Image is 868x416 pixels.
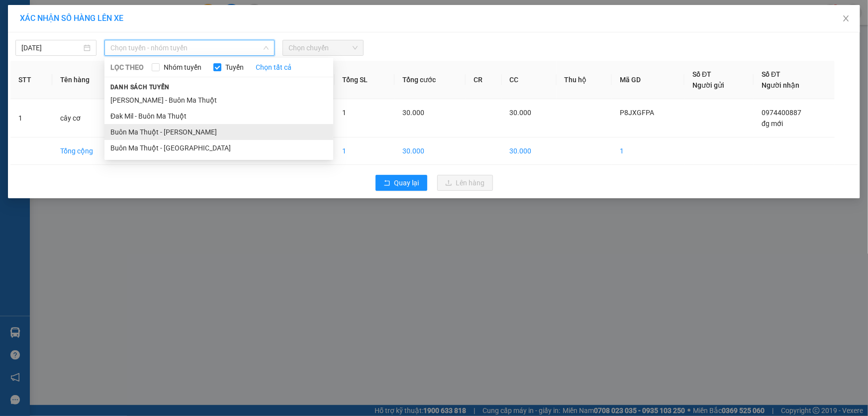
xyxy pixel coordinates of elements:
[502,138,557,165] td: 30.000
[510,109,532,117] span: 30.000
[762,70,780,78] span: Số ĐT
[160,62,205,73] span: Nhóm tuyến
[343,109,347,117] span: 1
[557,61,612,99] th: Thu hộ
[692,81,724,89] span: Người gửi
[762,120,783,128] span: đg mới
[394,61,466,99] th: Tổng cước
[263,45,269,51] span: down
[466,61,501,99] th: CR
[762,81,799,89] span: Người nhận
[335,61,394,99] th: Tổng SL
[620,109,654,117] span: P8JXGFPA
[394,177,419,188] span: Quay lại
[762,109,801,117] span: 0974400887
[104,108,333,124] li: Đak Mil - Buôn Ma Thuột
[110,62,144,73] span: LỌC THEO
[221,62,248,73] span: Tuyến
[52,61,123,99] th: Tên hàng
[612,138,684,165] td: 1
[437,175,493,191] button: uploadLên hàng
[502,61,557,99] th: CC
[52,138,123,165] td: Tổng cộng
[104,92,333,108] li: [PERSON_NAME] - Buôn Ma Thuột
[832,5,860,33] button: Close
[402,109,424,117] span: 30.000
[10,61,52,99] th: STT
[104,140,333,156] li: Buôn Ma Thuột - [GEOGRAPHIC_DATA]
[110,40,269,55] span: Chọn tuyến - nhóm tuyến
[692,70,711,78] span: Số ĐT
[256,62,291,73] a: Chọn tất cả
[394,138,466,165] td: 30.000
[104,124,333,140] li: Buôn Ma Thuột - [PERSON_NAME]
[104,83,176,92] span: Danh sách tuyến
[52,99,123,138] td: cây cơ
[612,61,684,99] th: Mã GD
[21,42,82,53] input: 13/09/2025
[335,138,394,165] td: 1
[10,99,52,138] td: 1
[842,14,850,22] span: close
[384,179,390,187] span: rollback
[289,40,358,55] span: Chọn chuyến
[376,175,427,191] button: rollbackQuay lại
[20,13,123,23] span: XÁC NHẬN SỐ HÀNG LÊN XE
